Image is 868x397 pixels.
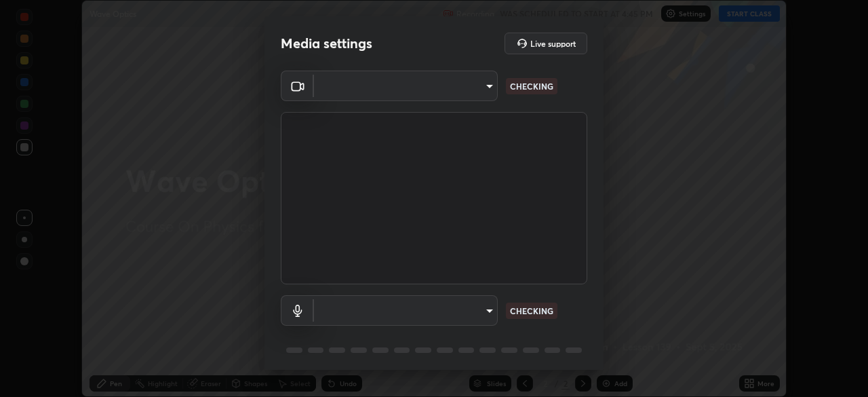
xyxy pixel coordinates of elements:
div: ​ [314,295,498,326]
p: CHECKING [510,80,553,92]
p: CHECKING [510,305,553,317]
div: ​ [314,71,498,101]
h2: Media settings [281,35,372,52]
h5: Live support [530,39,576,48]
